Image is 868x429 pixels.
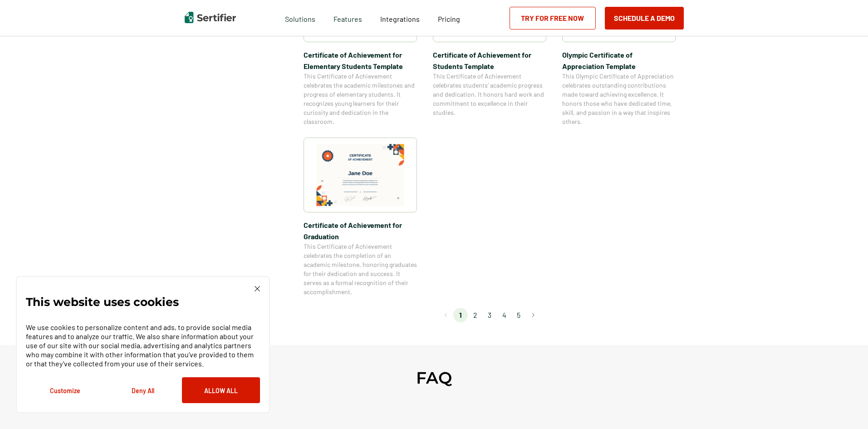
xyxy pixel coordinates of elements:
[497,308,511,322] li: page 4
[433,72,546,117] span: This Certificate of Achievement celebrates students’ academic progress and dedication. It honors ...
[182,377,260,403] button: Allow All
[482,308,497,322] li: page 3
[26,297,179,306] p: This website uses cookies
[26,323,260,368] p: We use cookies to personalize content and ads, to provide social media features and to analyze ou...
[285,12,315,24] span: Solutions
[468,308,482,322] li: page 2
[304,242,417,296] span: This Certificate of Achievement celebrates the completion of an academic milestone, honoring grad...
[304,49,417,72] span: Certificate of Achievement for Elementary Students Template
[453,308,468,322] li: page 1
[823,385,868,429] iframe: Chat Widget
[185,12,236,23] img: Sertifier | Digital Credentialing Platform
[380,15,420,23] span: Integrations
[416,368,452,388] h2: FAQ
[26,377,104,403] button: Customize
[380,12,420,24] a: Integrations
[104,377,182,403] button: Deny All
[255,286,260,291] img: Cookie Popup Close
[562,72,676,126] span: This Olympic Certificate of Appreciation celebrates outstanding contributions made toward achievi...
[510,7,596,30] a: Try for Free Now
[304,72,417,126] span: This Certificate of Achievement celebrates the academic milestones and progress of elementary stu...
[562,49,676,72] span: Olympic Certificate of Appreciation​ Template
[304,219,417,242] span: Certificate of Achievement for Graduation
[511,308,526,322] li: page 5
[438,12,460,24] a: Pricing
[605,7,684,30] button: Schedule a Demo
[316,144,404,206] img: Certificate of Achievement for Graduation
[433,49,546,72] span: Certificate of Achievement for Students Template
[304,138,417,296] a: Certificate of Achievement for GraduationCertificate of Achievement for GraduationThis Certificat...
[526,308,540,322] button: Go to next page
[438,15,460,23] span: Pricing
[333,12,362,24] span: Features
[439,308,453,322] button: Go to previous page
